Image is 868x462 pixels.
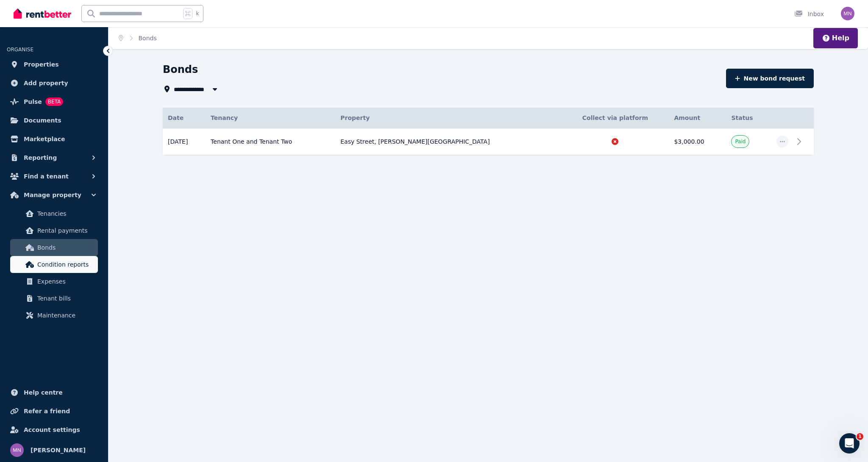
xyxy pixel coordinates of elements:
td: Easy Street, [PERSON_NAME][GEOGRAPHIC_DATA] [335,128,561,155]
span: Find a tenant [24,171,69,181]
span: Properties [24,59,59,70]
img: Massimo Nonis [841,7,854,20]
button: Help [822,33,849,43]
span: k [196,10,199,17]
a: Tenancies [10,205,98,222]
th: Collect via platform [561,108,669,128]
button: New bond request [726,69,814,88]
td: Tenant One and Tenant Two [206,128,335,155]
span: Add property [24,78,68,88]
a: Expenses [10,273,98,290]
th: Amount [669,108,726,128]
a: Rental payments [10,222,98,239]
h1: Bonds [163,63,198,76]
span: Documents [24,115,61,125]
span: Expenses [37,276,95,287]
span: Reporting [24,153,57,163]
a: Bonds [10,239,98,256]
nav: Breadcrumb [108,27,167,49]
span: Pulse [24,97,42,107]
span: Help centre [24,387,63,398]
span: Tenancies [37,209,95,219]
th: Tenancy [206,108,335,128]
span: ORGANISE [7,47,33,53]
span: Tenant bills [37,293,95,303]
img: Massimo Nonis [10,443,24,457]
a: Documents [7,112,101,129]
span: Date [168,114,184,122]
iframe: Intercom live chat [839,433,860,454]
a: Marketplace [7,131,101,148]
a: Maintenance [10,307,98,324]
div: Inbox [794,10,824,18]
a: Tenant bills [10,290,98,307]
a: Account settings [7,421,101,438]
button: Find a tenant [7,168,101,185]
span: Condition reports [37,259,95,270]
span: Maintenance [37,310,95,320]
span: BETA [45,97,63,106]
span: Rental payments [37,225,95,236]
span: Refer a friend [24,406,70,416]
th: Status [726,108,771,128]
td: $3,000.00 [669,128,726,155]
a: Add property [7,75,101,92]
a: Properties [7,56,101,73]
span: [PERSON_NAME] [31,445,86,455]
a: PulseBETA [7,93,101,110]
img: RentBetter [14,7,71,20]
th: Property [335,108,561,128]
a: Condition reports [10,256,98,273]
span: [DATE] [168,137,188,146]
span: 1 [857,433,863,440]
span: Manage property [24,190,81,200]
a: Bonds [139,35,157,42]
button: Manage property [7,186,101,203]
span: Paid [735,138,746,145]
span: Bonds [37,242,95,253]
span: Marketplace [24,134,65,144]
button: Reporting [7,149,101,166]
span: Account settings [24,425,80,435]
a: Refer a friend [7,403,101,420]
a: Help centre [7,384,101,401]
